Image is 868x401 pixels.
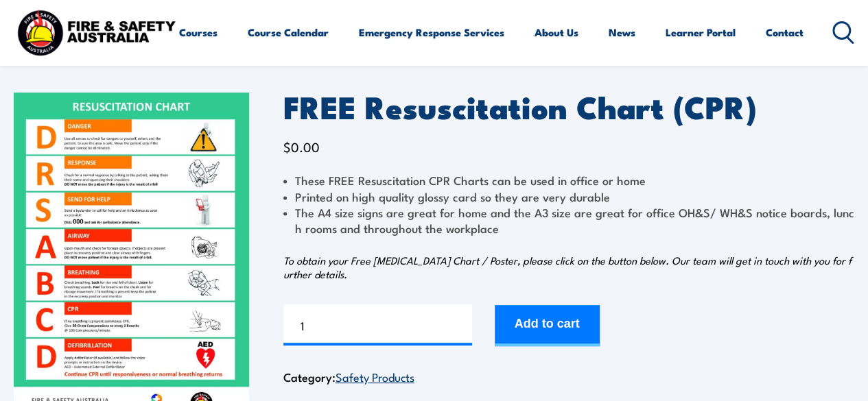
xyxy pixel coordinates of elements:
a: Learner Portal [666,16,736,49]
a: Emergency Response Services [359,16,504,49]
span: $ [283,137,291,156]
a: Safety Products [336,368,414,385]
a: Courses [179,16,218,49]
h1: FREE Resuscitation Chart (CPR) [283,93,855,119]
a: Contact [766,16,804,49]
span: Category: [283,368,414,385]
li: These FREE Resuscitation CPR Charts can be used in office or home [283,172,855,188]
button: Add to cart [495,305,600,346]
bdi: 0.00 [283,137,320,156]
input: Product quantity [283,304,472,345]
a: Course Calendar [248,16,329,49]
a: News [609,16,635,49]
em: To obtain your Free [MEDICAL_DATA] Chart / Poster, please click on the button below. Our team wil... [283,253,852,281]
a: About Us [535,16,578,49]
li: Printed on high quality glossy card so they are very durable [283,189,855,204]
li: The A4 size signs are great for home and the A3 size are great for office OH&S/ WH&S notice board... [283,204,855,236]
